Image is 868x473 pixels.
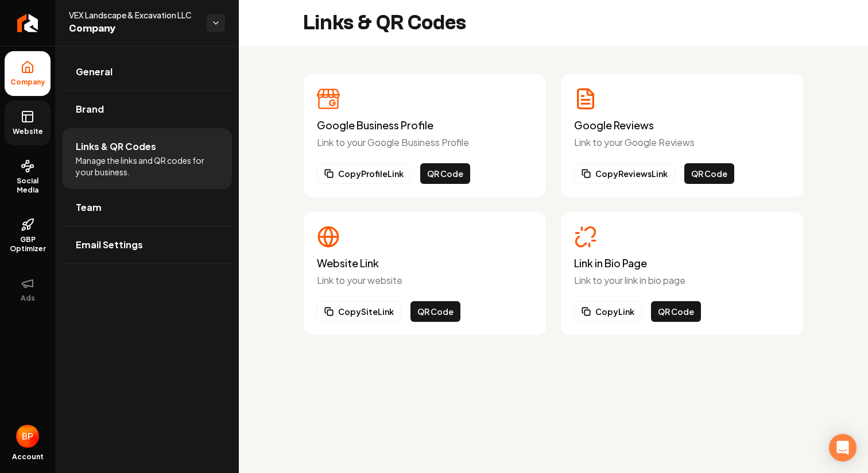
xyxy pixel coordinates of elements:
h3: Google Reviews [574,120,790,131]
button: QR Code [651,301,701,322]
button: QR Code [420,163,470,184]
span: Company [6,78,50,87]
span: Team [76,201,102,214]
span: Email Settings [76,238,143,252]
span: Company [69,21,197,37]
button: Ads [5,267,51,312]
button: QR Code [684,163,734,184]
span: Account [12,452,44,462]
span: Ads [16,294,40,303]
a: Email Settings [62,226,232,263]
span: Links & QR Codes [76,140,156,153]
h3: Link in Bio Page [574,257,790,269]
a: Team [62,189,232,226]
button: CopyProfileLink [317,163,411,184]
img: Rebolt Logo [17,14,38,32]
h3: Google Business Profile [317,120,533,131]
img: Bailey Paraspolo [16,425,39,448]
span: Brand [76,102,104,116]
button: CopyReviewsLink [574,163,675,184]
h3: Website Link [317,257,533,269]
a: Website [5,101,51,145]
div: Open Intercom Messenger [829,434,857,462]
button: CopySiteLink [317,301,401,322]
a: General [62,53,232,90]
span: General [76,65,113,79]
span: VEX Landscape & Excavation LLC [69,9,197,21]
p: Link to your Google Reviews [574,136,790,149]
span: GBP Optimizer [5,235,51,253]
p: Link to your Google Business Profile [317,136,533,149]
a: Social Media [5,150,51,204]
a: GBP Optimizer [5,209,51,263]
p: Link to your website [317,274,533,287]
a: Brand [62,91,232,128]
span: Manage the links and QR codes for your business. [76,155,218,178]
h2: Links & QR Codes [303,11,466,34]
button: CopyLink [574,301,642,322]
span: Social Media [5,176,51,195]
span: Website [8,127,48,136]
button: QR Code [410,301,460,322]
p: Link to your link in bio page [574,274,790,287]
button: Open user button [16,425,39,448]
